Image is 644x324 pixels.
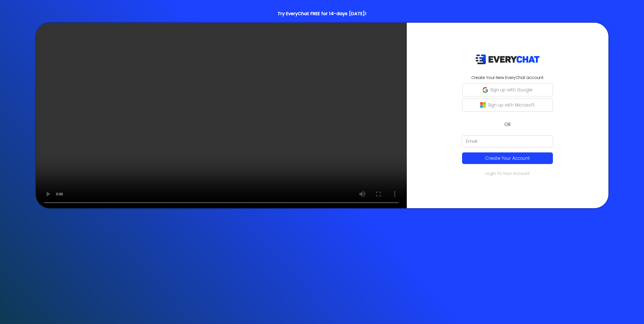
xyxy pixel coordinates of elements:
button: Sign up with Google [462,83,553,96]
p: OR [422,121,593,128]
p: Sign up with Microsoft [488,102,535,108]
p: Sign up with Google [490,87,532,93]
h2: Create Your New EveryChat account [422,74,593,81]
button: Create Your Account [462,152,553,164]
img: EveryChat_logo_dark.png [475,54,540,65]
img: google-g.png [482,87,488,93]
a: Login To Your Account [486,171,530,176]
h5: Try EveryChat FREE for 14-days [DATE]! [3,10,641,17]
input: Email [462,135,553,147]
button: Sign up with Microsoft [462,98,553,112]
p: Create Your Account [471,155,544,161]
img: microsoft-logo.png [480,102,486,108]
